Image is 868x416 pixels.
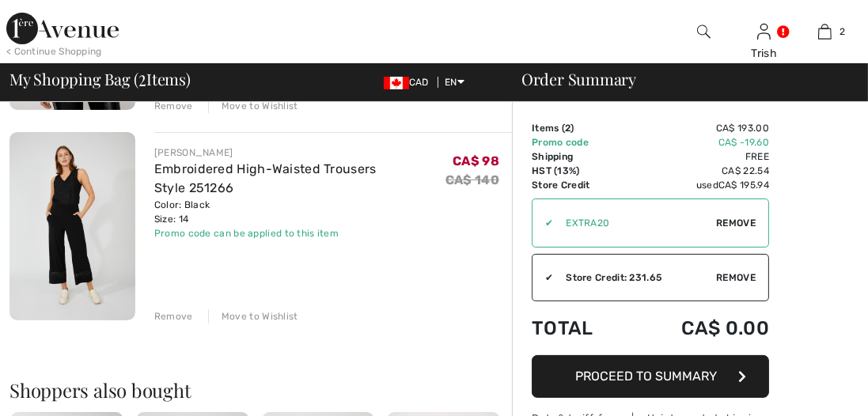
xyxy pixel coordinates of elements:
[734,45,794,62] div: Trish
[630,164,769,178] td: CA$ 22.54
[840,25,845,39] span: 2
[208,99,298,113] div: Move to Wishlist
[9,71,191,87] span: My Shopping Bag ( Items)
[453,153,499,168] span: CA$ 98
[718,180,769,191] span: CA$ 195.94
[630,301,769,355] td: CA$ 0.00
[208,309,298,323] div: Move to Wishlist
[576,369,718,384] span: Proceed to Summary
[154,161,377,195] a: Embroidered High-Waisted Trousers Style 251266
[6,44,102,59] div: < Continue Shopping
[716,270,756,285] span: Remove
[532,149,630,164] td: Shipping
[445,77,464,88] span: EN
[532,178,630,192] td: Store Credit
[716,216,756,230] span: Remove
[532,121,630,135] td: Items ( )
[532,301,630,355] td: Total
[630,178,769,192] td: used
[532,164,630,178] td: HST (13%)
[630,121,769,135] td: CA$ 193.00
[553,199,716,247] input: Promo code
[697,22,711,41] img: search the website
[818,22,832,41] img: My Bag
[565,123,570,134] span: 2
[138,67,146,88] span: 2
[154,226,445,240] div: Promo code can be applied to this item
[384,77,409,89] img: Canadian Dollar
[795,22,855,41] a: 2
[154,99,193,113] div: Remove
[532,135,630,149] td: Promo code
[445,172,499,187] s: CA$ 140
[9,132,135,320] img: Embroidered High-Waisted Trousers Style 251266
[630,149,769,164] td: Free
[757,22,771,41] img: My Info
[384,77,435,88] span: CAD
[757,24,771,39] a: Sign In
[553,270,716,285] div: Store Credit: 231.65
[154,146,445,160] div: [PERSON_NAME]
[9,380,512,399] h2: Shoppers also bought
[533,270,553,285] div: ✔
[532,355,769,398] button: Proceed to Summary
[502,71,859,87] div: Order Summary
[630,135,769,149] td: CA$ -19.60
[6,13,119,44] img: 1ère Avenue
[154,309,193,323] div: Remove
[533,216,553,230] div: ✔
[154,198,445,226] div: Color: Black Size: 14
